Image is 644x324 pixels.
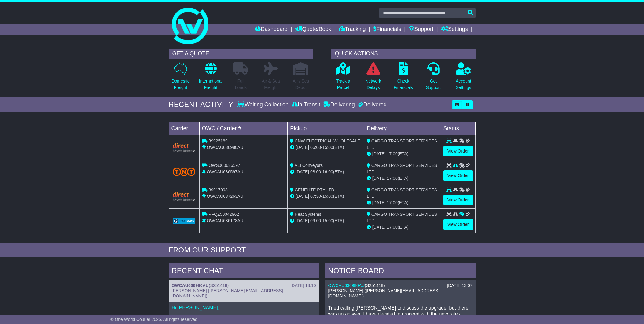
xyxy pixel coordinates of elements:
a: AccountSettings [455,62,472,94]
div: NOTICE BOARD [325,263,476,280]
span: 09:00 [310,218,321,223]
span: OWCAU636178AU [207,218,243,223]
span: [DATE] [296,218,309,223]
span: OWCAU636597AU [207,169,243,174]
div: Delivering [322,101,356,108]
span: [PERSON_NAME] ([PERSON_NAME][EMAIL_ADDRESS][DOMAIN_NAME]) [172,288,283,298]
a: Financials [373,24,401,35]
div: - (ETA) [290,169,362,175]
div: GET A QUOTE [169,49,313,59]
span: 17:00 [387,176,398,181]
p: International Freight [199,78,223,91]
span: © One World Courier 2025. All rights reserved. [110,317,199,322]
span: [DATE] [372,176,386,181]
a: DomesticFreight [171,62,190,94]
p: Track a Parcel [336,78,350,91]
span: [DATE] [296,145,309,150]
span: 39925189 [208,138,227,143]
span: CNW ELECTRICAL WHOLESALE [295,138,360,143]
div: - (ETA) [290,144,362,151]
img: Direct.png [173,143,196,152]
span: [DATE] [372,151,386,156]
img: Direct.png [173,192,196,201]
span: OWCAU636980AU [207,145,243,150]
span: Heat Systems [295,212,321,217]
a: View Order [443,195,473,205]
p: Air & Sea Freight [262,78,280,91]
td: Pickup [288,122,364,135]
span: S251418 [366,283,383,288]
p: Full Loads [233,78,248,91]
span: S251418 [210,283,227,288]
div: Waiting Collection [237,101,290,108]
span: VFQZ50042962 [208,212,239,217]
td: Delivery [364,122,441,135]
div: FROM OUR SUPPORT [169,246,476,255]
span: 15:00 [322,145,333,150]
a: View Order [443,146,473,156]
td: OWC / Carrier # [199,122,288,135]
div: (ETA) [367,200,438,206]
span: 08:00 [310,169,321,174]
div: (ETA) [367,175,438,182]
div: RECENT CHAT [169,263,319,280]
a: Quote/Book [295,24,331,35]
span: [PERSON_NAME] ([PERSON_NAME][EMAIL_ADDRESS][DOMAIN_NAME]) [328,288,440,298]
div: ( ) [172,283,316,288]
a: Settings [441,24,468,35]
a: View Order [443,170,473,181]
span: CARGO TRANSPORT SERVICES LTD [367,138,437,150]
p: Air / Sea Depot [293,78,309,91]
a: InternationalFreight [199,62,223,94]
span: OWS000636597 [208,163,240,168]
p: Account Settings [456,78,471,91]
span: [DATE] [372,225,386,230]
img: TNT_Domestic.png [173,168,196,176]
img: GetCarrierServiceLogo [173,218,196,224]
div: In Transit [290,101,322,108]
span: 17:00 [387,225,398,230]
p: Get Support [426,78,441,91]
span: 16:00 [322,169,333,174]
div: (ETA) [367,224,438,230]
a: OWCAU636980AU [328,283,365,288]
p: Domestic Freight [171,78,189,91]
a: OWCAU636980AU [172,283,209,288]
div: RECENT ACTIVITY - [169,100,238,109]
span: [DATE] [296,169,309,174]
div: [DATE] 13:10 [290,283,316,288]
div: (ETA) [367,151,438,157]
span: 39917993 [208,187,227,192]
div: QUICK ACTIONS [331,49,476,59]
span: 07:30 [310,194,321,199]
p: Check Financials [394,78,413,91]
td: Carrier [169,122,199,135]
a: GetSupport [425,62,441,94]
td: Status [441,122,475,135]
a: CheckFinancials [393,62,413,94]
span: GENELITE PTY LTD [295,187,334,192]
a: NetworkDelays [365,62,381,94]
span: CARGO TRANSPORT SERVICES LTD [367,163,437,174]
a: Track aParcel [336,62,351,94]
span: [DATE] [296,194,309,199]
span: 15:00 [322,194,333,199]
span: VLI Conveyors [295,163,323,168]
a: Dashboard [255,24,288,35]
span: [DATE] [372,200,386,205]
span: 06:00 [310,145,321,150]
div: ( ) [328,283,473,288]
div: - (ETA) [290,218,362,224]
span: 17:00 [387,200,398,205]
a: Tracking [339,24,366,35]
p: Network Delays [365,78,381,91]
span: 17:00 [387,151,398,156]
a: Support [409,24,433,35]
div: - (ETA) [290,193,362,200]
span: CARGO TRANSPORT SERVICES LTD [367,187,437,199]
span: OWCAU637263AU [207,194,243,199]
a: View Order [443,219,473,230]
div: Delivered [356,101,387,108]
span: CARGO TRANSPORT SERVICES LTD [367,212,437,223]
div: [DATE] 13:07 [447,283,472,288]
